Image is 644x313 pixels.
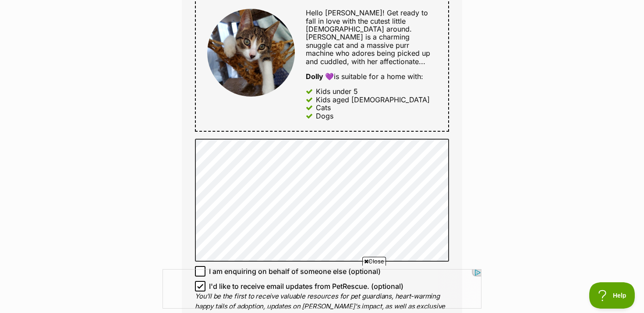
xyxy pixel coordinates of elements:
[306,72,334,81] strong: Dolly 💜
[589,282,635,309] iframe: Help Scout Beacon - Open
[316,96,430,104] div: Kids aged [DEMOGRAPHIC_DATA]
[163,269,481,309] iframe: Advertisement
[362,257,386,266] span: Close
[207,9,295,97] img: Dolly 💜
[306,8,430,65] span: Hello [PERSON_NAME]! Get ready to fall in love with the cutest little [DEMOGRAPHIC_DATA] around. ...
[316,104,331,112] div: Cats
[306,72,437,80] div: is suitable for a home with:
[316,112,333,120] div: Dogs
[316,87,358,95] div: Kids under 5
